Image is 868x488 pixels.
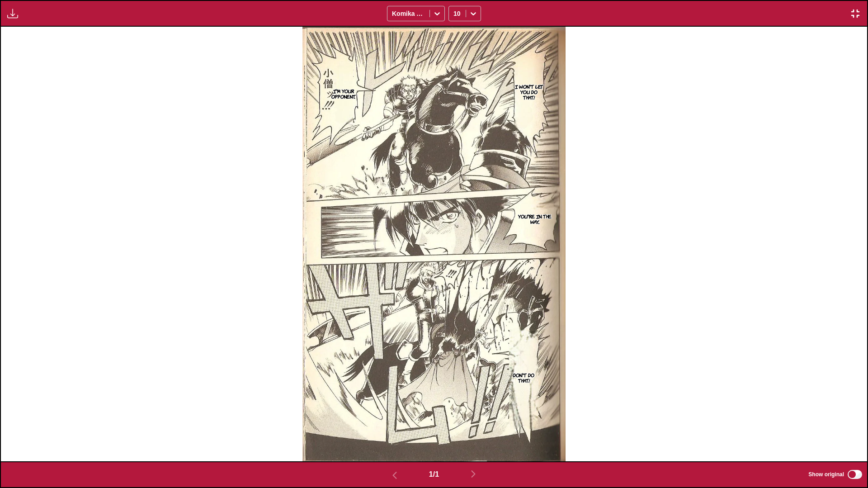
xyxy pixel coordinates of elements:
[509,370,538,385] p: Don't do that!
[302,27,566,461] img: Manga Panel
[516,212,554,226] p: You're in the way...
[330,86,357,101] p: I'm your opponent.
[468,469,479,479] img: Next page
[7,8,18,19] img: Download translated images
[389,470,400,481] img: Previous page
[808,471,844,478] span: Show original
[429,470,439,479] span: 1 / 1
[513,82,546,102] p: I won't let you do that!
[848,470,862,479] input: Show original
